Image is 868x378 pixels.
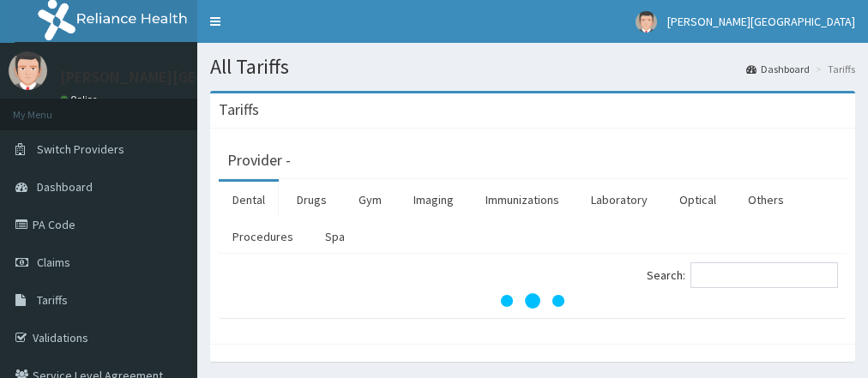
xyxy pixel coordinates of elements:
span: [PERSON_NAME][GEOGRAPHIC_DATA] [667,14,855,29]
img: User Image [9,51,47,90]
p: [PERSON_NAME][GEOGRAPHIC_DATA] [60,69,314,85]
span: Tariffs [37,292,68,308]
a: Dashboard [746,62,810,76]
a: Dental [219,182,279,218]
h1: All Tariffs [210,56,855,78]
a: Procedures [219,219,307,255]
a: Optical [666,182,730,218]
img: User Image [636,11,657,33]
a: Drugs [283,182,341,218]
span: Dashboard [37,179,93,195]
svg: audio-loading [498,267,567,335]
input: Search: [690,262,838,288]
span: Switch Providers [37,141,124,157]
a: Online [60,93,101,105]
a: Imaging [400,182,467,218]
span: Claims [37,255,70,270]
li: Tariffs [811,62,855,76]
a: Laboratory [577,182,661,218]
h3: Tariffs [219,102,259,117]
a: Gym [345,182,395,218]
h3: Provider - [227,153,291,168]
a: Spa [311,219,359,255]
a: Others [734,182,798,218]
a: Immunizations [472,182,573,218]
label: Search: [647,262,838,288]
